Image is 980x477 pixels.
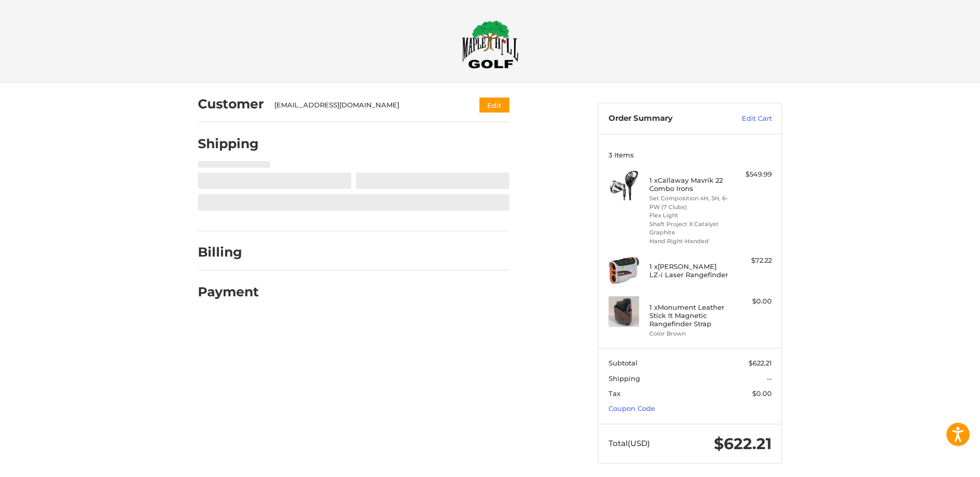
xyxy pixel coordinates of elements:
span: $622.21 [749,359,772,367]
h2: Customer [198,96,264,112]
span: Total (USD) [609,438,650,448]
h4: 1 x Monument Leather Stick It Magnetic Rangefinder Strap [649,303,728,328]
h4: 1 x Callaway Mavrik 22 Combo Irons [649,176,728,193]
li: Flex Light [649,211,728,220]
div: $549.99 [731,169,772,180]
h2: Payment [198,284,259,300]
span: $0.00 [752,389,772,397]
h3: 3 Items [609,151,772,159]
img: Maple Hill Golf [462,20,519,69]
a: Coupon Code [609,404,655,412]
h2: Billing [198,244,258,260]
span: Shipping [609,374,640,383]
div: [EMAIL_ADDRESS][DOMAIN_NAME] [274,100,460,110]
span: Tax [609,389,620,397]
a: Edit Cart [720,114,772,124]
div: $72.22 [731,256,772,266]
li: Set Composition 4H, 5H, 6-PW (7 Clubs) [649,194,728,211]
span: $622.21 [714,434,772,453]
li: Color Brown [649,329,728,338]
h2: Shipping [198,136,259,152]
div: $0.00 [731,296,772,307]
span: -- [767,374,772,383]
h4: 1 x [PERSON_NAME] LZ-i Laser Rangefinder [649,262,728,279]
li: Hand Right-Handed [649,237,728,246]
span: Subtotal [609,359,637,367]
li: Shaft Project X Catalyst Graphite [649,220,728,237]
button: Edit [479,98,509,113]
h3: Order Summary [609,114,720,124]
